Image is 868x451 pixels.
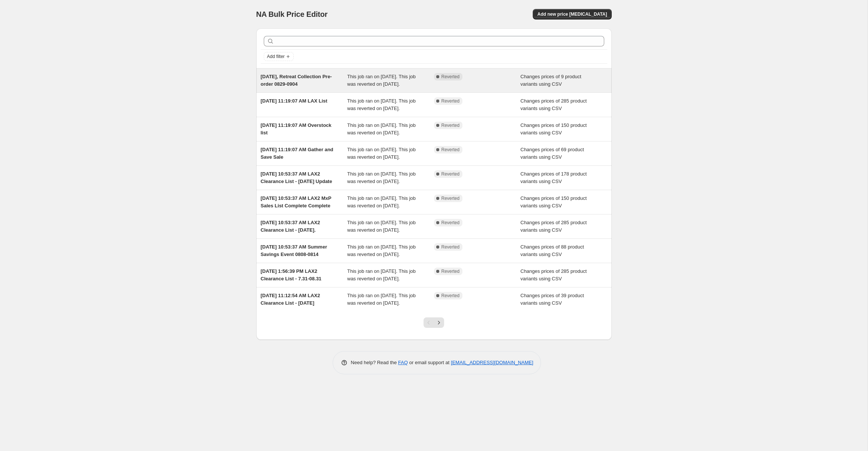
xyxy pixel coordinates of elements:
[261,268,322,281] span: [DATE] 1:56:39 PM LAX2 Clearance List - 7.31-08.31
[424,317,444,328] nav: Pagination
[347,147,416,160] span: This job ran on [DATE]. This job was reverted on [DATE].
[441,171,460,177] span: Reverted
[347,244,416,257] span: This job ran on [DATE]. This job was reverted on [DATE].
[441,293,460,299] span: Reverted
[520,244,584,257] span: Changes prices of 88 product variants using CSV
[256,10,328,18] span: NA Bulk Price Editor
[267,54,285,60] span: Add filter
[520,122,587,135] span: Changes prices of 150 product variants using CSV
[261,98,327,104] span: [DATE] 11:19:07 AM LAX List
[398,360,408,365] a: FAQ
[441,122,460,128] span: Reverted
[347,122,416,135] span: This job ran on [DATE]. This job was reverted on [DATE].
[434,317,444,328] button: Next
[441,268,460,274] span: Reverted
[261,147,333,160] span: [DATE] 11:19:07 AM Gather and Save Sale
[347,98,416,111] span: This job ran on [DATE]. This job was reverted on [DATE].
[441,244,460,250] span: Reverted
[261,74,332,87] span: [DATE], Retreat Collection Pre-order 0829-0904
[261,195,331,208] span: [DATE] 10:53:37 AM LAX2 MxP Sales List Complete Complete
[441,74,460,80] span: Reverted
[347,171,416,184] span: This job ran on [DATE]. This job was reverted on [DATE].
[261,293,320,306] span: [DATE] 11:12:54 AM LAX2 Clearance List - [DATE]
[261,220,320,233] span: [DATE] 10:53:37 AM LAX2 Clearance List - [DATE].
[520,220,587,233] span: Changes prices of 285 product variants using CSV
[261,244,327,257] span: [DATE] 10:53:37 AM Summer Savings Event 0808-0814
[351,360,398,365] span: Need help? Read the
[520,268,587,281] span: Changes prices of 285 product variants using CSV
[533,9,611,19] button: Add new price [MEDICAL_DATA]
[347,293,416,306] span: This job ran on [DATE]. This job was reverted on [DATE].
[347,268,416,281] span: This job ran on [DATE]. This job was reverted on [DATE].
[261,122,331,135] span: [DATE] 11:19:07 AM Overstock list
[451,360,533,365] a: [EMAIL_ADDRESS][DOMAIN_NAME]
[520,98,587,111] span: Changes prices of 285 product variants using CSV
[520,147,584,160] span: Changes prices of 69 product variants using CSV
[441,195,460,201] span: Reverted
[537,11,607,17] span: Add new price [MEDICAL_DATA]
[264,52,294,61] button: Add filter
[408,360,451,365] span: or email support at
[347,220,416,233] span: This job ran on [DATE]. This job was reverted on [DATE].
[261,171,332,184] span: [DATE] 10:53:37 AM LAX2 Clearance List - [DATE] Update
[347,74,416,87] span: This job ran on [DATE]. This job was reverted on [DATE].
[520,74,581,87] span: Changes prices of 9 product variants using CSV
[520,293,584,306] span: Changes prices of 39 product variants using CSV
[441,98,460,104] span: Reverted
[441,220,460,226] span: Reverted
[441,147,460,153] span: Reverted
[347,195,416,208] span: This job ran on [DATE]. This job was reverted on [DATE].
[520,171,587,184] span: Changes prices of 178 product variants using CSV
[520,195,587,208] span: Changes prices of 150 product variants using CSV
